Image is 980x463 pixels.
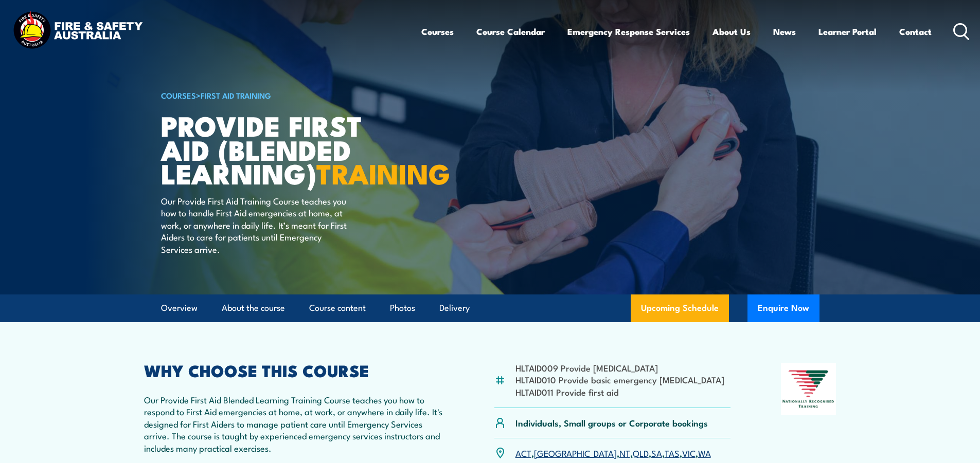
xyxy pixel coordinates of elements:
[651,447,662,459] a: SA
[633,447,649,459] a: QLD
[201,89,271,101] a: First Aid Training
[781,363,836,415] img: Nationally Recognised Training logo.
[899,18,932,45] a: Contact
[534,447,617,459] a: [GEOGRAPHIC_DATA]
[665,447,680,459] a: TAS
[515,447,711,459] p: , , , , , , ,
[309,294,366,322] a: Course content
[390,294,415,322] a: Photos
[161,89,415,101] h6: >
[682,447,696,459] a: VIC
[161,89,196,101] a: COURSES
[439,294,470,322] a: Delivery
[316,151,450,194] strong: TRAINING
[161,195,349,255] p: Our Provide First Aid Training Course teaches you how to handle First Aid emergencies at home, at...
[619,447,630,459] a: NT
[515,447,531,459] a: ACT
[712,18,751,45] a: About Us
[747,294,819,322] button: Enquire Now
[161,294,198,322] a: Overview
[144,394,444,454] p: Our Provide First Aid Blended Learning Training Course teaches you how to respond to First Aid em...
[567,18,690,45] a: Emergency Response Services
[773,18,796,45] a: News
[818,18,877,45] a: Learner Portal
[631,294,729,322] a: Upcoming Schedule
[144,363,444,377] h2: WHY CHOOSE THIS COURSE
[515,362,724,374] li: HLTAID009 Provide [MEDICAL_DATA]
[222,294,285,322] a: About the course
[476,18,545,45] a: Course Calendar
[515,374,724,385] li: HLTAID010 Provide basic emergency [MEDICAL_DATA]
[161,113,415,185] h1: Provide First Aid (Blended Learning)
[421,18,454,45] a: Courses
[515,386,724,398] li: HLTAID011 Provide first aid
[698,447,711,459] a: WA
[515,417,708,429] p: Individuals, Small groups or Corporate bookings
